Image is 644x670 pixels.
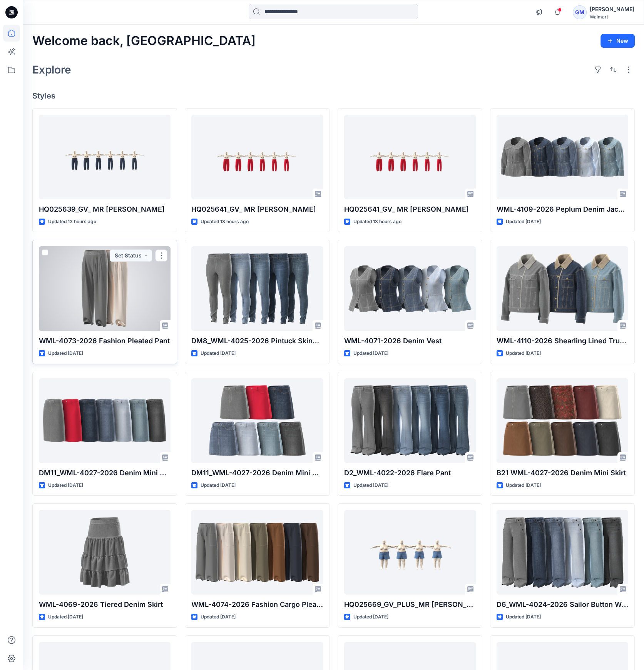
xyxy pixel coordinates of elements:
p: Updated [DATE] [353,613,388,621]
p: B21 WML-4027-2026 Denim Mini Skirt [497,468,628,478]
p: Updated 13 hours ago [201,218,249,226]
a: WML-4073-2026 Fashion Pleated Pant [39,246,171,331]
p: D2_WML-4022-2026 Flare Pant [344,468,476,478]
p: Updated 13 hours ago [48,218,96,226]
a: B21 WML-4027-2026 Denim Mini Skirt [497,378,628,463]
a: D6_WML-4024-2026 Sailor Button Wide Leg Pant [497,510,628,595]
p: Updated [DATE] [201,613,236,621]
p: Updated [DATE] [506,613,541,621]
p: Updated [DATE] [48,613,83,621]
p: WML-4069-2026 Tiered Denim Skirt [39,599,171,610]
div: Walmart [590,14,634,20]
a: WML-4069-2026 Tiered Denim Skirt [39,510,171,595]
p: WML-4071-2026 Denim Vest [344,336,476,346]
a: WML-4074-2026 Fashion Cargo Pleated Pant [191,510,323,595]
button: New [601,34,635,48]
p: Updated [DATE] [506,349,541,358]
h4: Styles [32,91,635,100]
p: Updated [DATE] [201,349,236,358]
h2: Welcome back, [GEOGRAPHIC_DATA] [32,34,256,48]
p: DM11_WML-4027-2026 Denim Mini Skirt_Opt2 [39,468,171,478]
a: HQ025641_GV_ MR Barrel Leg Jean [344,115,476,199]
p: Updated [DATE] [353,349,388,358]
p: DM8_WML-4025-2026 Pintuck Skinny Jeans [191,336,323,346]
a: HQ025641_GV_ MR Barrel Leg Jean [191,115,323,199]
a: D2_WML-4022-2026 Flare Pant [344,378,476,463]
p: Updated [DATE] [48,481,83,490]
a: DM11_WML-4027-2026 Denim Mini Skirt_Opt1 [191,378,323,463]
h2: Explore [32,63,71,76]
p: WML-4073-2026 Fashion Pleated Pant [39,336,171,346]
p: Updated 13 hours ago [353,218,401,226]
a: DM11_WML-4027-2026 Denim Mini Skirt_Opt2 [39,378,171,463]
p: HQ025639_GV_ MR [PERSON_NAME] [39,204,171,215]
div: [PERSON_NAME] [590,5,634,14]
p: Updated [DATE] [353,481,388,490]
p: Updated [DATE] [48,349,83,358]
p: Updated [DATE] [201,481,236,490]
p: HQ025641_GV_ MR [PERSON_NAME] [191,204,323,215]
a: HQ025639_GV_ MR Barrel Leg Jean [39,115,171,199]
a: WML-4071-2026 Denim Vest [344,246,476,331]
p: D6_WML-4024-2026 Sailor Button Wide Leg Pant [497,599,628,610]
a: WML-4109-2026 Peplum Denim Jacket [497,115,628,199]
div: GM [573,5,587,19]
p: HQ025669_GV_PLUS_MR [PERSON_NAME] PKT DENIM SHORT [344,599,476,610]
p: Updated [DATE] [506,218,541,226]
p: HQ025641_GV_ MR [PERSON_NAME] [344,204,476,215]
p: Updated [DATE] [506,481,541,490]
a: DM8_WML-4025-2026 Pintuck Skinny Jeans [191,246,323,331]
a: HQ025669_GV_PLUS_MR PATCH PKT DENIM SHORT [344,510,476,595]
p: DM11_WML-4027-2026 Denim Mini Skirt_Opt1 [191,468,323,478]
p: WML-4110-2026 Shearling Lined Trucker Jacket [497,336,628,346]
p: WML-4109-2026 Peplum Denim Jacket [497,204,628,215]
p: WML-4074-2026 Fashion Cargo Pleated Pant [191,599,323,610]
a: WML-4110-2026 Shearling Lined Trucker Jacket [497,246,628,331]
